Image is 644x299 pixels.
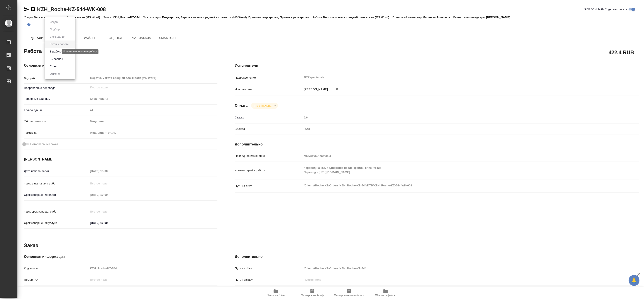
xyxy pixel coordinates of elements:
button: Подбор [48,27,61,32]
button: Создан [48,20,61,24]
button: Отменен [48,71,63,76]
button: Выполнен [48,57,64,61]
button: Готов к работе [48,42,70,47]
button: В ожидании [48,34,67,39]
button: В работе [48,49,63,54]
button: Сдан [48,64,58,69]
